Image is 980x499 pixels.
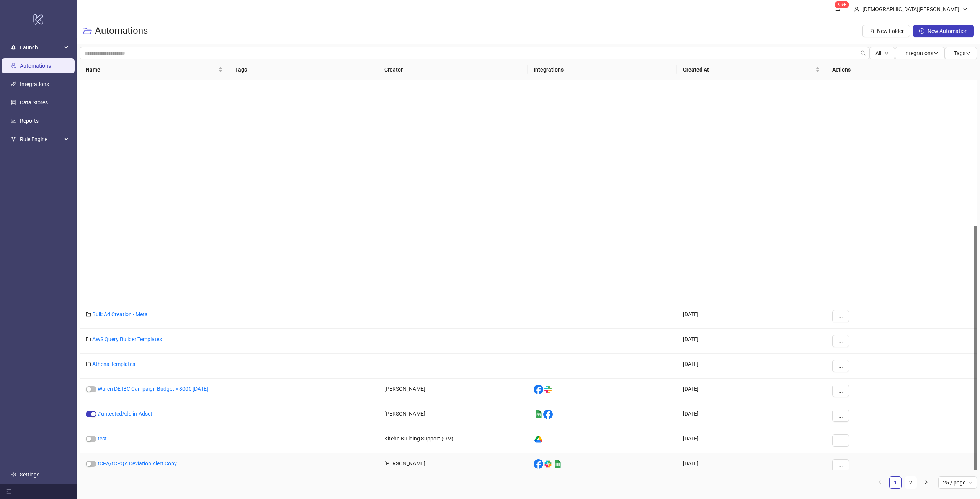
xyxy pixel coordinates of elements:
[854,7,859,12] span: user
[98,411,152,417] a: #untestedAds-in-Adset
[838,462,843,468] span: ...
[378,59,528,80] th: Creator
[86,312,91,317] span: folder
[838,338,843,344] span: ...
[869,47,895,59] button: Alldown
[928,28,968,34] span: New Automation
[832,385,849,397] button: ...
[378,453,528,478] div: [PERSON_NAME]
[378,428,528,453] div: Kitchn Building Support (OM)
[905,476,917,489] li: 2
[20,471,39,478] a: Settings
[826,59,977,80] th: Actions
[6,489,11,494] span: menu-fold
[962,7,968,12] span: down
[965,50,971,56] span: down
[92,336,162,342] a: AWS Query Builder Templates
[838,413,843,419] span: ...
[677,329,826,354] div: [DATE]
[877,28,904,34] span: New Folder
[83,26,92,36] span: folder-open
[933,50,939,56] span: down
[229,59,378,80] th: Tags
[677,379,826,403] div: [DATE]
[20,40,62,55] span: Launch
[832,459,849,471] button: ...
[92,361,135,367] a: Athena Templates
[869,28,874,34] span: folder-add
[838,313,843,319] span: ...
[98,386,208,392] a: Waren DE IBC Campaign Budget > 800€ [DATE]
[86,65,217,74] span: Name
[86,336,91,342] span: folder
[938,476,977,489] div: Page Size
[677,354,826,379] div: [DATE]
[11,45,16,50] span: rocket
[98,436,107,442] a: test
[943,477,972,488] span: 25 / page
[92,311,148,317] a: Bulk Ad Creation - Meta
[895,47,945,59] button: Integrationsdown
[862,25,910,37] button: New Folder
[528,59,677,80] th: Integrations
[11,137,16,142] span: fork
[838,363,843,369] span: ...
[98,460,177,466] a: tCPA/tCPQA Deviation Alert Copy
[86,361,91,367] span: folder
[838,388,843,394] span: ...
[884,51,889,55] span: down
[683,65,814,74] span: Created At
[832,410,849,422] button: ...
[20,118,39,124] a: Reports
[677,453,826,478] div: [DATE]
[904,50,939,56] span: Integrations
[80,59,229,80] th: Name
[878,480,882,484] span: left
[677,59,826,80] th: Created At
[95,25,148,37] h3: Automations
[832,434,849,447] button: ...
[859,5,962,13] div: [DEMOGRAPHIC_DATA][PERSON_NAME]
[20,99,48,106] a: Data Stores
[835,1,849,8] sup: 685
[20,132,62,147] span: Rule Engine
[924,480,928,484] span: right
[919,28,924,34] span: plus-circle
[890,477,901,488] a: 1
[378,403,528,428] div: [PERSON_NAME]
[20,63,51,69] a: Automations
[861,50,866,56] span: search
[889,476,902,489] li: 1
[838,437,843,444] span: ...
[677,304,826,329] div: [DATE]
[677,428,826,453] div: [DATE]
[920,476,932,489] li: Next Page
[905,477,916,488] a: 2
[20,81,49,87] a: Integrations
[874,476,886,489] button: left
[832,310,849,322] button: ...
[835,6,840,11] span: bell
[832,335,849,347] button: ...
[954,50,971,56] span: Tags
[920,476,932,489] button: right
[832,360,849,372] button: ...
[378,379,528,403] div: [PERSON_NAME]
[945,47,977,59] button: Tagsdown
[874,476,886,489] li: Previous Page
[677,403,826,428] div: [DATE]
[875,50,881,56] span: All
[913,25,974,37] button: New Automation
